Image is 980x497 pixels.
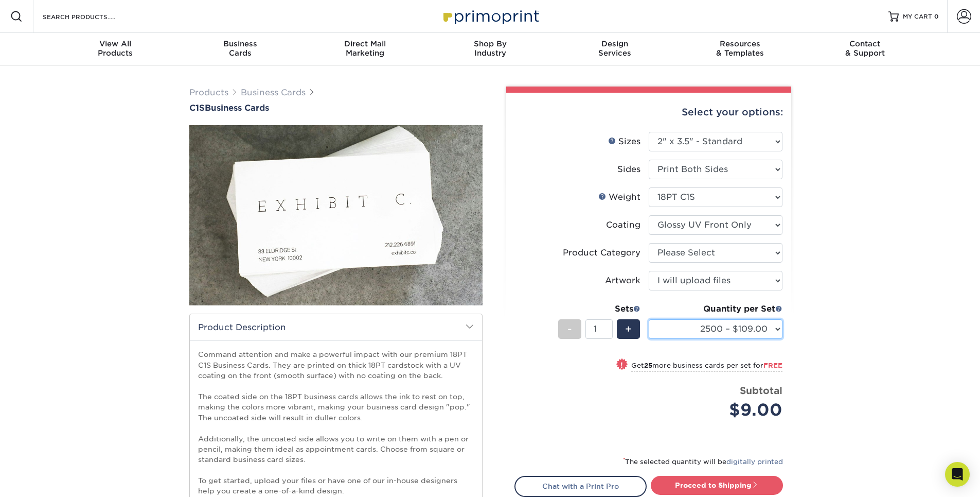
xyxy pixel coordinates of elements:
small: Get more business cards per set for [631,362,782,372]
span: View All [53,39,178,48]
img: Primoprint [439,5,542,27]
div: Coating [606,219,640,231]
span: Resources [678,39,803,48]
div: Services [553,39,678,58]
span: MY CART [903,12,932,21]
div: Sides [617,163,640,176]
h1: Business Cards [189,103,483,113]
a: BusinessCards [177,33,302,66]
div: Artwork [605,275,640,287]
span: Contact [803,39,928,48]
a: Shop ByIndustry [427,33,553,66]
div: Marketing [302,39,427,58]
span: + [625,321,632,337]
div: & Support [803,39,928,58]
strong: Subtotal [740,385,782,396]
div: Products [53,39,178,58]
span: Business [177,39,302,48]
div: Select your options: [514,93,783,132]
a: digitally printed [726,458,783,466]
span: Direct Mail [302,39,427,48]
span: - [567,321,572,337]
iframe: Google Customer Reviews [3,466,87,493]
a: View AllProducts [53,33,178,66]
div: $9.00 [656,398,782,422]
div: Sizes [608,135,640,148]
div: Open Intercom Messenger [945,462,970,487]
a: DesignServices [553,33,678,66]
a: Direct MailMarketing [302,33,427,66]
small: The selected quantity will be [623,458,783,466]
a: Business Cards [241,88,306,97]
span: ! [620,359,623,370]
div: Product Category [563,247,640,259]
span: FREE [763,362,782,369]
div: Cards [177,39,302,58]
a: C1SBusiness Cards [189,103,483,113]
a: Resources& Templates [678,33,803,66]
a: Contact& Support [803,33,928,66]
div: Quantity per Set [649,303,782,315]
span: 0 [934,13,939,20]
span: C1S [189,103,205,113]
a: Proceed to Shipping [651,476,783,494]
span: Shop By [427,39,553,48]
div: Sets [558,303,640,315]
div: & Templates [678,39,803,58]
div: Weight [598,191,640,203]
p: Command attention and make a powerful impact with our premium 18PT C1S Business Cards. They are p... [198,349,474,496]
a: Products [189,88,228,97]
h2: Product Description [190,314,482,340]
span: Design [553,39,678,48]
a: Chat with a Print Pro [514,476,647,496]
strong: 25 [644,362,652,369]
input: SEARCH PRODUCTS..... [42,10,142,23]
img: C1S 01 [189,68,483,362]
div: Industry [427,39,553,58]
